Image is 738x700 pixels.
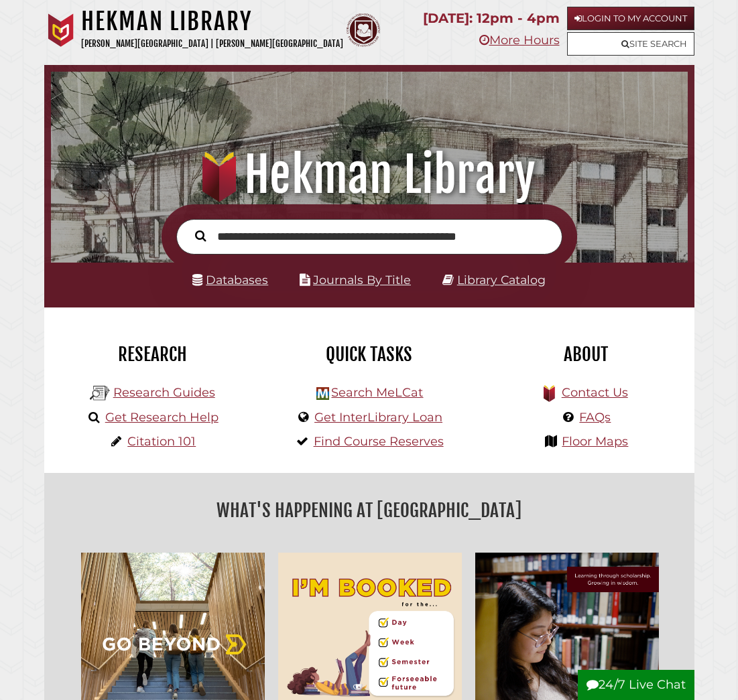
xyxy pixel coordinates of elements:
a: Databases [192,273,268,287]
a: Floor Maps [562,434,628,449]
img: Calvin University [44,13,78,47]
p: [PERSON_NAME][GEOGRAPHIC_DATA] | [PERSON_NAME][GEOGRAPHIC_DATA] [81,36,343,52]
h2: Quick Tasks [271,343,467,366]
img: Calvin Theological Seminary [347,13,380,47]
a: Site Search [567,32,694,56]
a: Citation 101 [127,434,196,449]
h2: What's Happening at [GEOGRAPHIC_DATA] [54,495,684,526]
a: Search MeLCat [331,385,423,400]
button: Search [188,227,212,244]
h2: About [487,343,684,366]
h2: Research [54,343,251,366]
a: Get InterLibrary Loan [314,410,442,425]
a: Research Guides [113,385,215,400]
a: Contact Us [562,385,628,400]
a: Library Catalog [457,273,546,287]
a: Find Course Reserves [314,434,444,449]
a: Get Research Help [105,410,219,425]
p: [DATE]: 12pm - 4pm [423,7,560,30]
a: More Hours [479,33,560,48]
a: FAQs [579,410,611,425]
h1: Hekman Library [81,7,343,36]
img: Hekman Library Logo [90,383,110,403]
a: Login to My Account [567,7,694,30]
i: Search [195,230,206,242]
img: Hekman Library Logo [316,387,329,400]
a: Journals By Title [313,273,411,287]
h1: Hekman Library [62,145,676,204]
